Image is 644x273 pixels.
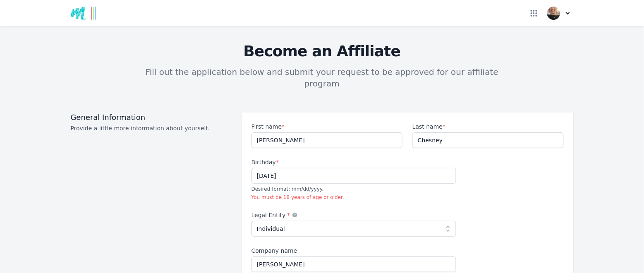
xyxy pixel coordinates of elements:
label: Company name [251,247,456,255]
input: mm/dd/yyyy [251,168,456,184]
label: Legal Entity [251,211,456,219]
label: Birthday [251,158,456,166]
h3: Become an Affiliate [71,43,574,60]
p: You must be 18 years of age or older. [251,194,456,201]
p: Provide a little more information about yourself. [71,124,232,132]
span: Desired format: mm/dd/yyyy. [251,186,324,192]
h3: General Information [71,113,232,122]
p: Fill out the application below and submit your request to be approved for our affiliate program [137,66,508,89]
label: Last name [412,122,563,131]
label: First name [251,122,402,131]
